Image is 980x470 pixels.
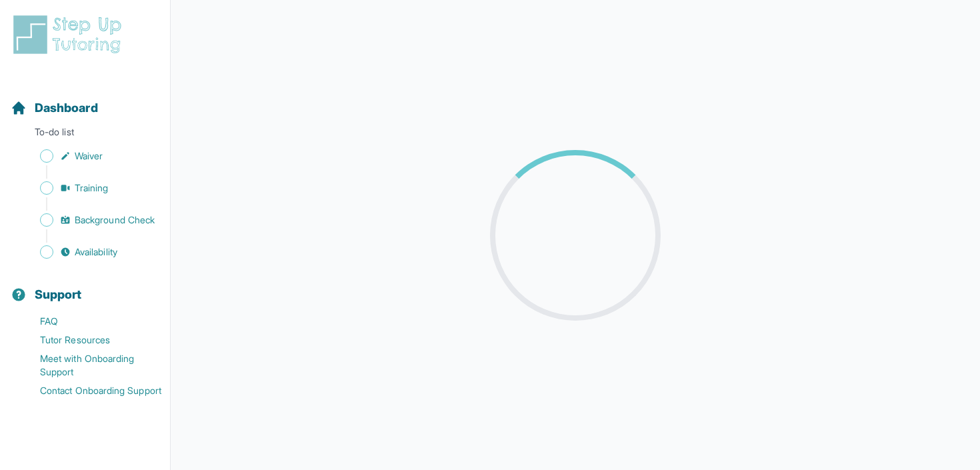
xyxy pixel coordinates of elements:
a: Availability [11,243,170,261]
p: To-do list [5,125,165,144]
a: Tutor Resources [11,331,170,349]
a: Training [11,179,170,197]
a: Background Check [11,211,170,229]
a: Contact Onboarding Support [11,381,170,400]
a: Waiver [11,147,170,165]
a: Meet with Onboarding Support [11,349,170,381]
button: Support [5,264,165,309]
span: Availability [75,245,117,259]
img: logo [11,13,129,56]
a: Dashboard [11,99,98,117]
span: Training [75,181,109,195]
button: Dashboard [5,77,165,123]
span: Support [35,285,82,304]
span: Background Check [75,213,155,227]
a: FAQ [11,312,170,331]
span: Waiver [75,149,103,163]
span: Dashboard [35,99,98,117]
